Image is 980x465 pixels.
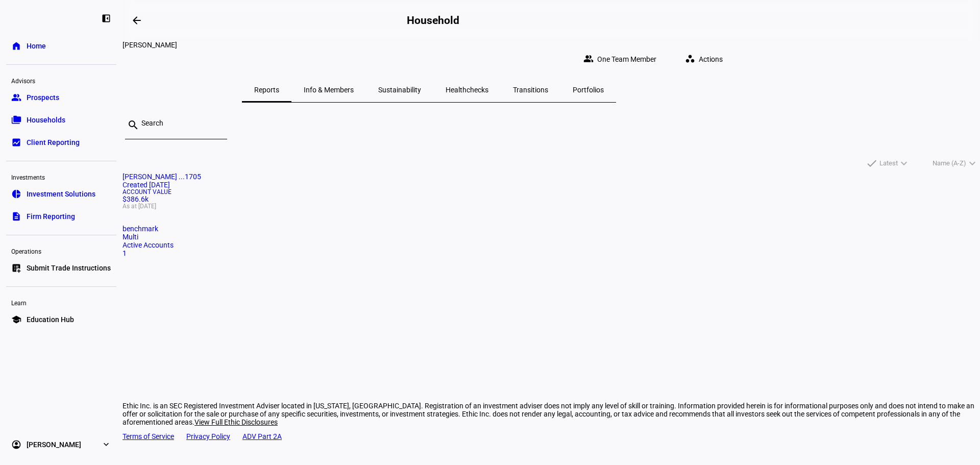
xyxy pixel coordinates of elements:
[122,173,201,181] span: Erick Vera ...1705
[11,92,21,103] eth-mat-symbol: group
[254,86,279,93] span: Reports
[6,110,116,130] a: folder_copyHouseholds
[27,115,65,125] span: Households
[378,86,421,93] span: Sustainability
[122,225,158,233] span: benchmark
[127,119,139,131] mat-icon: search
[6,36,116,56] a: homeHome
[122,181,980,189] div: Created [DATE]
[6,184,116,204] a: pie_chartInvestment Solutions
[11,115,21,125] eth-mat-symbol: folder_copy
[6,73,116,87] div: Advisors
[101,439,111,450] eth-mat-symbol: expand_more
[11,211,21,222] eth-mat-symbol: description
[242,432,282,440] a: ADV Part 2A
[27,439,81,450] span: [PERSON_NAME]
[677,49,735,69] button: Actions
[186,432,230,440] a: Privacy Policy
[131,14,143,27] mat-icon: arrow_backwards
[669,49,735,69] eth-quick-actions: Actions
[573,86,604,93] span: Portfolios
[583,54,594,64] mat-icon: group
[699,49,723,69] span: Actions
[11,41,21,51] eth-mat-symbol: home
[27,211,75,222] span: Firm Reporting
[6,132,116,153] a: bid_landscapeClient Reporting
[11,314,21,325] eth-mat-symbol: school
[122,189,980,209] div: $386.6k
[11,189,21,199] eth-mat-symbol: pie_chart
[27,314,74,325] span: Education Hub
[141,119,219,127] input: Search
[304,86,354,93] span: Info & Members
[27,92,59,103] span: Prospects
[122,189,980,195] span: Account Value
[6,169,116,184] div: Investments
[597,49,656,69] span: One Team Member
[27,41,46,51] span: Home
[6,295,116,309] div: Learn
[122,203,980,209] span: As at [DATE]
[27,263,111,273] span: Submit Trade Instructions
[6,243,116,258] div: Operations
[122,402,980,426] div: Ethic Inc. is an SEC Registered Investment Adviser located in [US_STATE], [GEOGRAPHIC_DATA]. Regi...
[27,137,80,148] span: Client Reporting
[194,418,278,426] span: View Full Ethic Disclosures
[122,233,138,241] span: Multi
[685,54,695,64] mat-icon: workspaces
[933,157,966,169] span: Name (A-Z)
[575,49,669,69] button: One Team Member
[407,14,459,27] h2: Household
[866,157,878,169] mat-icon: done
[122,249,127,257] span: 1
[446,86,488,93] span: Healthchecks
[6,206,116,227] a: descriptionFirm Reporting
[11,439,21,450] eth-mat-symbol: account_circle
[122,173,980,257] a: [PERSON_NAME] ...1705Created [DATE]Account Value$386.6kAs at [DATE]benchmarkMultiActive Accounts1
[513,86,548,93] span: Transitions
[6,87,116,108] a: groupProspects
[879,157,898,169] span: Latest
[122,432,174,440] a: Terms of Service
[122,41,735,49] div: Erick Vera
[101,13,111,23] eth-mat-symbol: left_panel_close
[122,241,174,249] span: Active Accounts
[11,263,21,273] eth-mat-symbol: list_alt_add
[27,189,95,199] span: Investment Solutions
[11,137,21,148] eth-mat-symbol: bid_landscape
